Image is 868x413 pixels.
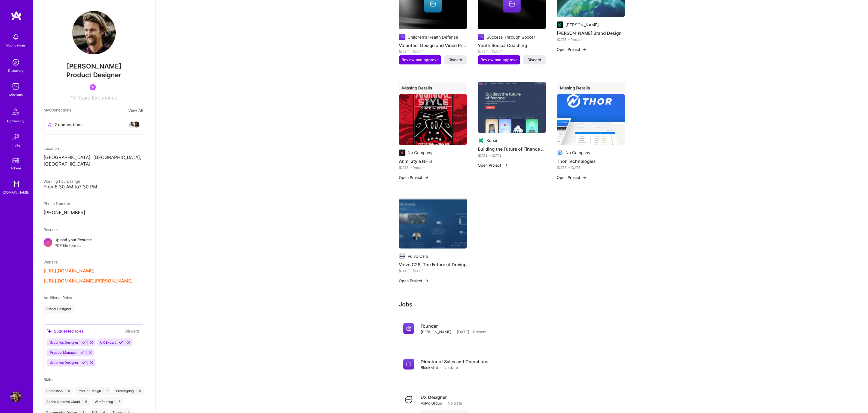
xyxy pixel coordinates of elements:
span: 13 [71,95,76,101]
div: Tokens [10,165,22,171]
img: arrow-right [582,175,587,179]
i: Reject [90,361,94,365]
img: Company logo [399,34,405,40]
span: Additional Roles [44,295,72,300]
span: Discard [448,57,462,63]
img: tokens [13,158,19,163]
span: BlockMint [421,365,438,370]
img: User Avatar [10,391,21,402]
div: [PERSON_NAME] [566,22,599,28]
span: Website [44,260,58,264]
i: icon SuggestedTeams [47,329,52,333]
span: Years Experience [78,95,117,101]
div: [DATE] - Present [557,37,625,42]
img: Company logo [403,394,414,405]
img: arrow-right [503,163,508,167]
span: Discard [527,57,541,63]
img: arrow-right [424,279,429,283]
div: Kunai [487,138,497,143]
span: · [444,400,445,406]
img: Community [9,105,22,118]
span: | [136,389,137,393]
div: Wireframing 5 [92,398,123,406]
div: Missing Details [399,82,467,96]
img: Invite [10,132,21,142]
div: Upload your Resume [54,237,92,248]
h4: Thor Technologies [557,158,625,165]
i: Reject [90,340,94,344]
span: [PERSON_NAME] [421,329,451,335]
div: Success Through Soccer [487,34,535,40]
button: Open Project [557,46,587,52]
img: avatar [129,121,135,128]
img: Been on Mission [90,84,96,91]
button: Review and approve [478,55,520,64]
p: [GEOGRAPHIC_DATA], [GEOGRAPHIC_DATA], [GEOGRAPHIC_DATA] [44,154,144,167]
a: User Avatar [9,391,23,402]
span: | [103,389,104,393]
span: Product Manager [50,350,77,355]
div: Location [44,145,144,151]
span: [PERSON_NAME] [44,62,144,70]
div: Notifications [6,42,26,48]
span: No date [448,400,462,406]
img: logo [11,11,22,21]
img: bell [10,32,21,42]
span: No date [444,365,458,370]
img: Thor Technologies [557,94,625,145]
button: Open Project [399,278,429,284]
button: Discard [444,55,467,64]
i: Reject [127,340,131,344]
img: teamwork [10,81,21,92]
img: Company logo [557,150,563,156]
button: Open Project [478,162,508,168]
img: Company logo [399,253,405,259]
button: Review and approve [399,55,441,64]
img: Company logo [403,359,414,369]
div: No Company [566,150,590,156]
span: Graphics Designer [50,361,78,365]
i: Accept [82,361,86,365]
span: [DATE] - Present [457,329,487,335]
div: Prototyping 5 [113,387,144,395]
span: + [46,239,50,245]
img: Company logo [557,21,563,28]
i: icon Collaborator [48,123,52,127]
h4: Founder [421,323,487,329]
div: No Company [408,150,432,156]
h3: Jobs [399,301,625,308]
h4: [PERSON_NAME] Brand Design [557,30,625,37]
div: Adobe Creative Cloud 5 [44,398,90,406]
span: Volvo Group [421,400,442,406]
button: View All [127,107,144,113]
span: Review and approve [481,57,518,63]
img: Volvo C26: The Future of Driving [399,198,467,249]
button: [URL][DOMAIN_NAME][PERSON_NAME] [44,278,133,284]
div: +Upload your ResumePDF file format [44,237,144,248]
span: 2 connections [54,122,82,128]
div: Brand Designer [44,305,74,313]
h4: Volvo C26: The Future of Driving [399,261,467,268]
div: [DATE] - [DATE] [399,268,467,274]
span: | [115,400,116,404]
span: Graphics Designer [50,340,78,344]
h4: Director of Sales and Operations [421,359,488,365]
div: Missing Details [557,82,625,96]
span: Product Designer [66,71,121,79]
button: Open Project [557,175,587,180]
img: Company logo [478,137,484,144]
img: Company logo [399,150,405,156]
span: Working hours range [44,179,80,184]
img: Company logo [478,34,484,40]
img: discovery [10,57,21,68]
h4: Volunteer Design and Video Production [399,42,467,49]
p: [PHONE_NUMBER] [44,210,144,216]
div: Community [7,118,25,124]
span: My Connections [44,107,71,113]
div: [DATE] - [DATE] [478,153,546,158]
img: avatar [133,121,140,128]
h4: Youth Soccer Coaching [478,42,546,49]
img: arrow-right [582,47,587,52]
img: guide book [10,179,21,190]
div: Product Design 5 [75,387,111,395]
